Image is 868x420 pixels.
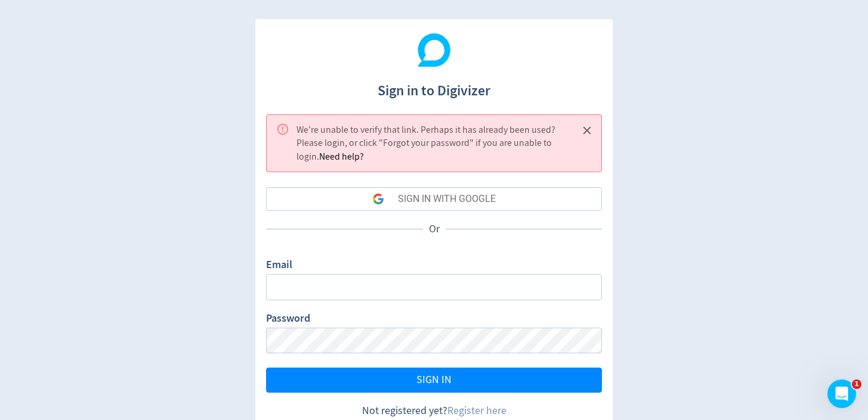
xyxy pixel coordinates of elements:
img: Digivizer Logo [418,33,451,67]
a: Register here [447,404,506,418]
p: Or [423,222,446,237]
h1: Sign in to Digivizer [266,70,602,101]
button: Close [577,121,597,141]
button: SIGN IN [266,368,602,393]
div: Not registered yet? [266,403,602,418]
div: SIGN IN WITH GOOGLE [398,187,496,211]
label: Password [266,311,310,328]
label: Email [266,257,292,274]
iframe: Intercom live chat [827,379,856,408]
span: 1 [852,379,861,389]
span: Need help? [319,151,364,163]
button: SIGN IN WITH GOOGLE [266,187,602,211]
div: We're unable to verify that link. Perhaps it has already been used? Please login, or click "Forgo... [296,119,568,169]
span: SIGN IN [416,375,452,385]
